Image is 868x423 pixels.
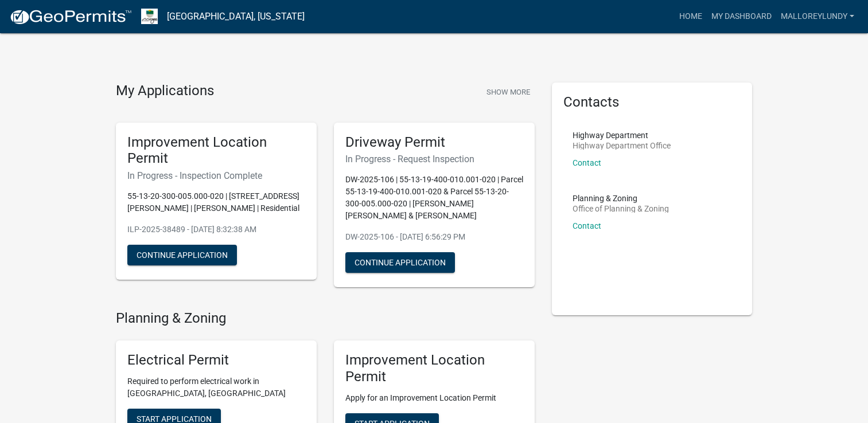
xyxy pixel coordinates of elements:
[127,375,305,399] p: Required to perform electrical work in [GEOGRAPHIC_DATA], [GEOGRAPHIC_DATA]
[482,83,535,101] button: Show More
[127,190,305,214] p: 55-13-20-300-005.000-020 | [STREET_ADDRESS][PERSON_NAME] | [PERSON_NAME] | Residential
[127,224,305,236] p: ILP-2025-38489 - [DATE] 8:32:38 AM
[127,352,305,369] h5: Electrical Permit
[573,158,601,167] a: Contact
[707,6,776,28] a: My Dashboard
[141,9,158,24] img: Morgan County, Indiana
[573,142,671,150] p: Highway Department Office
[675,6,707,28] a: Home
[345,154,523,164] h6: In Progress - Request Inspection
[563,94,741,111] h5: Contacts
[167,7,305,26] a: [GEOGRAPHIC_DATA], [US_STATE]
[127,245,237,265] button: Continue Application
[776,6,859,28] a: MalloreyLundy
[345,231,523,243] p: DW-2025-106 - [DATE] 6:56:29 PM
[116,83,214,100] h4: My Applications
[116,310,535,327] h4: Planning & Zoning
[345,252,455,273] button: Continue Application
[127,134,305,167] h5: Improvement Location Permit
[573,131,671,139] p: Highway Department
[345,392,523,404] p: Apply for an Improvement Location Permit
[127,170,305,181] h6: In Progress - Inspection Complete
[573,194,669,202] p: Planning & Zoning
[345,134,523,151] h5: Driveway Permit
[345,352,523,385] h5: Improvement Location Permit
[573,221,601,230] a: Contact
[573,205,669,213] p: Office of Planning & Zoning
[345,174,523,222] p: DW-2025-106 | 55-13-19-400-010.001-020 | Parcel 55-13-19-400-010.001-020 & Parcel 55-13-20-300-00...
